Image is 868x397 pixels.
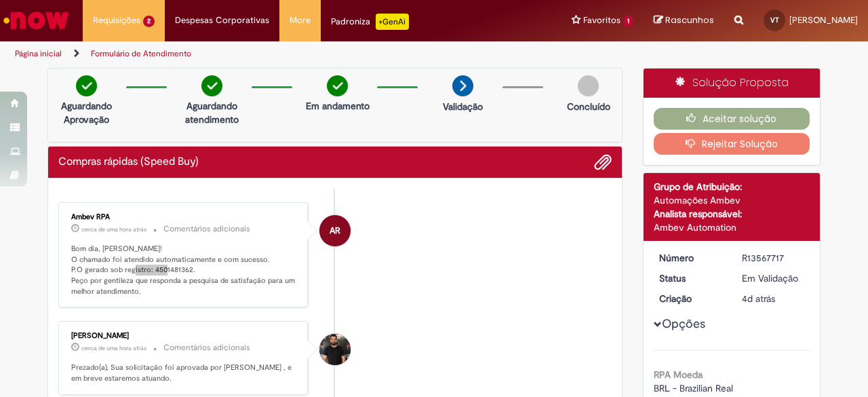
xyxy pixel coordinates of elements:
[654,221,810,234] div: Ambev Automation
[15,48,62,59] a: Página inicial
[578,75,599,96] img: img-circle-grey.png
[452,75,473,96] img: arrow-next.png
[71,244,297,297] p: Bom dia, [PERSON_NAME]! O chamado foi atendido automaticamente e com sucesso. P.O gerado sob regi...
[163,342,250,354] small: Comentários adicionais
[742,292,805,305] div: 25/09/2025 16:14:52
[742,292,775,305] span: 4d atrás
[376,14,409,30] p: +GenAi
[742,251,805,265] div: R13567717
[319,215,351,246] div: Ambev RPA
[71,213,297,221] div: Ambev RPA
[290,14,311,27] span: More
[742,271,805,285] div: Em Validação
[76,75,97,96] img: check-circle-green.png
[71,362,297,383] p: Prezado(a), Sua solicitação foi aprovada por [PERSON_NAME] , e em breve estaremos atuando.
[81,344,146,352] time: 29/09/2025 08:40:36
[143,16,155,27] span: 2
[71,332,297,340] div: [PERSON_NAME]
[10,41,568,67] ul: Trilhas de página
[789,14,858,26] span: [PERSON_NAME]
[81,225,146,233] time: 29/09/2025 08:48:03
[54,99,119,126] p: Aguardando Aprovação
[58,156,199,168] h2: Compras rápidas (Speed Buy) Histórico de tíquete
[175,14,269,27] span: Despesas Corporativas
[654,108,810,130] button: Aceitar solução
[654,193,810,207] div: Automações Ambev
[306,99,370,113] p: Em andamento
[1,7,71,34] img: ServiceNow
[623,16,633,27] span: 1
[567,100,610,113] p: Concluído
[742,292,775,305] time: 25/09/2025 16:14:52
[654,180,810,193] div: Grupo de Atribuição:
[201,75,222,96] img: check-circle-green.png
[443,100,483,113] p: Validação
[649,251,732,265] dt: Número
[654,207,810,221] div: Analista responsável:
[93,14,140,27] span: Requisições
[81,225,146,233] span: cerca de uma hora atrás
[330,214,340,247] span: AR
[654,382,733,394] span: BRL - Brazilian Real
[649,271,732,285] dt: Status
[81,344,146,352] span: cerca de uma hora atrás
[179,99,245,126] p: Aguardando atendimento
[594,153,612,171] button: Adicionar anexos
[319,334,351,365] div: Tiago Rocha Alves
[327,75,348,96] img: check-circle-green.png
[770,16,779,24] span: VT
[331,14,409,30] div: Padroniza
[91,48,191,59] a: Formulário de Atendimento
[654,368,703,381] b: RPA Moeda
[163,223,250,235] small: Comentários adicionais
[665,14,714,26] span: Rascunhos
[644,69,821,98] div: Solução Proposta
[583,14,620,27] span: Favoritos
[654,133,810,155] button: Rejeitar Solução
[649,292,732,305] dt: Criação
[654,14,714,27] a: Rascunhos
